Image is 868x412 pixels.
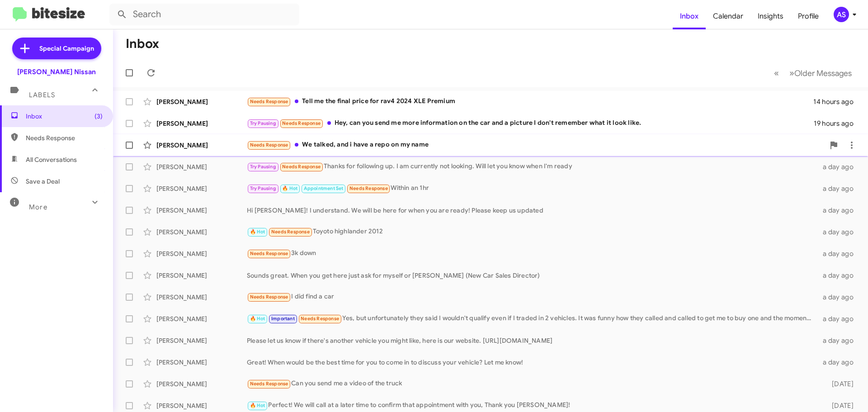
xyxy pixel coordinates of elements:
div: [PERSON_NAME] Nissan [17,67,96,76]
span: Needs Response [250,381,288,387]
div: [PERSON_NAME] [156,162,247,171]
div: Yes, but unfortunately they said I wouldn't qualify even if I traded in 2 vehicles. It was funny ... [247,313,817,324]
span: More [29,203,47,211]
div: Toyoto highlander 2012 [247,227,817,237]
div: a day ago [817,271,861,280]
div: [PERSON_NAME] [156,97,247,106]
span: (3) [94,112,103,121]
span: Needs Response [301,316,339,322]
div: [PERSON_NAME] [156,184,247,193]
span: Needs Response [250,99,288,104]
div: [PERSON_NAME] [156,314,247,323]
div: I did find a car [247,292,817,302]
div: [PERSON_NAME] [156,336,247,345]
a: Special Campaign [12,38,101,59]
span: Inbox [26,112,103,121]
span: 🔥 Hot [282,185,297,191]
div: Great! When would be the best time for you to come in to discuss your vehicle? Let me know! [247,358,817,367]
div: [DATE] [817,379,861,388]
div: Can you send me a video of the truck [247,379,817,389]
span: Special Campaign [39,44,94,53]
div: [PERSON_NAME] [156,227,247,237]
a: Profile [791,3,826,29]
button: Previous [769,64,784,82]
button: Next [784,64,857,82]
div: a day ago [817,162,861,171]
span: Important [271,316,295,322]
div: 19 hours ago [814,119,861,128]
span: Needs Response [250,294,288,300]
h1: Inbox [126,37,159,51]
div: 3k down [247,248,817,259]
div: [PERSON_NAME] [156,249,247,258]
div: a day ago [817,227,861,237]
div: [PERSON_NAME] [156,119,247,128]
div: [PERSON_NAME] [156,358,247,367]
a: Calendar [706,3,750,29]
div: a day ago [817,249,861,258]
button: AS [826,7,858,22]
div: Tell me the final price for rav4 2024 XLE Premium [247,96,813,107]
span: Needs Response [250,142,288,148]
span: Needs Response [250,251,288,256]
div: a day ago [817,336,861,345]
div: 14 hours ago [813,97,861,106]
span: Try Pausing [250,164,276,170]
div: Hi [PERSON_NAME]! I understand. We will be here for when you are ready! Please keep us updated [247,206,817,215]
a: Inbox [673,3,706,29]
span: Needs Response [349,185,388,191]
span: Labels [29,91,55,99]
div: Within an 1hr [247,183,817,194]
span: Try Pausing [250,185,276,191]
span: Try Pausing [250,120,276,126]
div: [DATE] [817,401,861,410]
div: Thanks for following up. I am currently not looking. Will let you know when I'm ready [247,161,817,172]
span: 🔥 Hot [250,316,265,322]
div: a day ago [817,293,861,302]
nav: Page navigation example [769,64,857,82]
div: [PERSON_NAME] [156,141,247,150]
div: a day ago [817,184,861,193]
span: 🔥 Hot [250,229,265,235]
span: 🔥 Hot [250,403,265,408]
span: » [789,67,794,79]
div: AS [834,7,849,22]
span: « [774,67,779,79]
div: [PERSON_NAME] [156,206,247,215]
div: a day ago [817,206,861,215]
div: Sounds great. When you get here just ask for myself or [PERSON_NAME] (New Car Sales Director) [247,271,817,280]
div: [PERSON_NAME] [156,271,247,280]
span: Needs Response [282,164,321,170]
div: [PERSON_NAME] [156,401,247,410]
a: Insights [750,3,791,29]
div: We talked, and i have a repo on my name [247,140,825,150]
div: Please let us know if there's another vehicle you might like, here is our website. [URL][DOMAIN_N... [247,336,817,345]
span: Appointment Set [304,185,344,191]
div: Hey, can you send me more information on the car and a picture I don't remember what it look like. [247,118,814,128]
div: [PERSON_NAME] [156,293,247,302]
span: Needs Response [271,229,310,235]
span: Needs Response [282,120,321,126]
span: Needs Response [26,133,103,142]
input: Search [109,4,299,25]
span: Older Messages [794,68,852,78]
div: a day ago [817,358,861,367]
div: [PERSON_NAME] [156,379,247,388]
div: Perfect! We will call at a later time to confirm that appointment with you, Thank you [PERSON_NAME]! [247,400,817,411]
div: a day ago [817,314,861,323]
span: All Conversations [26,155,77,164]
span: Save a Deal [26,177,60,186]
